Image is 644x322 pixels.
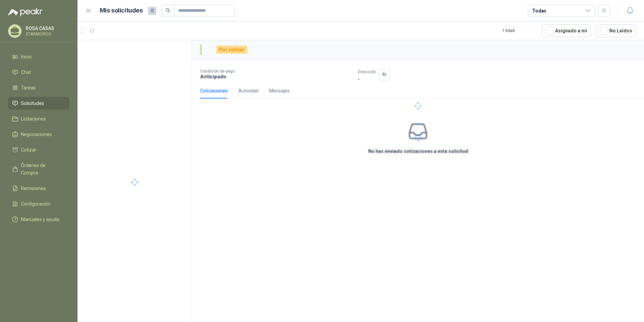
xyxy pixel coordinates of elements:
[21,200,51,208] span: Configuración
[8,81,69,94] a: Tareas
[21,131,52,138] span: Negociaciones
[166,8,170,13] span: search
[8,197,69,210] a: Configuración
[100,6,143,16] h1: Mis solicitudes
[21,115,46,123] span: Licitaciones
[21,100,44,107] span: Solicitudes
[148,7,156,15] span: 0
[26,32,68,36] p: STARMICROS
[8,50,69,63] a: Inicio
[8,159,69,179] a: Órdenes de Compra
[8,97,69,110] a: Solicitudes
[502,25,537,36] div: 1 - 0 de 0
[21,146,36,154] span: Cotizar
[21,185,46,192] span: Remisiones
[8,143,69,156] a: Cotizar
[26,26,68,31] p: ROSA CASAS
[21,162,63,177] span: Órdenes de Compra
[8,128,69,141] a: Negociaciones
[21,69,31,76] span: Chat
[21,84,36,91] span: Tareas
[532,7,546,15] div: Todas
[596,24,636,37] button: No Leídos
[8,213,69,226] a: Manuales y ayuda
[21,53,32,60] span: Inicio
[8,66,69,79] a: Chat
[21,216,59,223] span: Manuales y ayuda
[8,182,69,195] a: Remisiones
[8,112,69,125] a: Licitaciones
[542,24,591,37] button: Asignado a mi
[8,8,42,16] img: Logo peakr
